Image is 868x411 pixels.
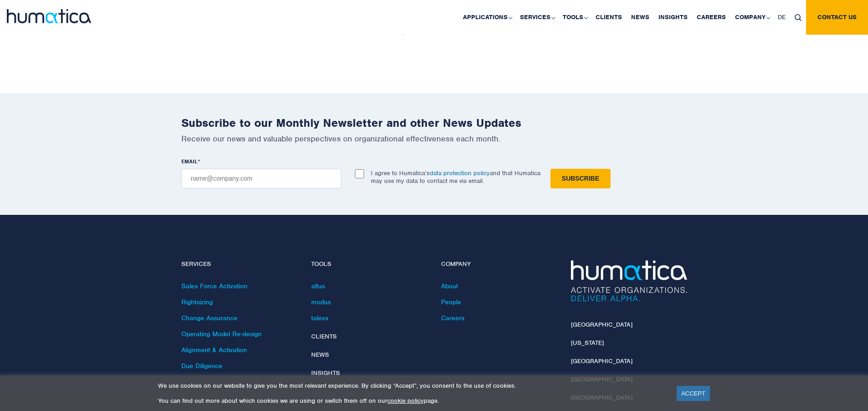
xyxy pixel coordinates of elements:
a: taleva [311,314,329,322]
input: name@company.com [181,169,341,188]
a: data protection policy [430,169,490,177]
a: Rightsizing [181,298,213,306]
h4: Tools [311,260,427,268]
a: Alignment & Activation [181,346,247,354]
h4: Company [441,260,557,268]
a: ACCEPT [677,386,710,401]
input: I agree to Humatica’sdata protection policyand that Humatica may use my data to contact me via em... [355,169,364,178]
a: Insights [311,369,340,377]
a: Clients [311,333,337,340]
h4: Services [181,260,298,268]
a: [US_STATE] [571,339,604,347]
input: Subscribe [550,169,611,188]
a: Operating Model Re-design [181,330,262,338]
a: cookie policy [387,397,424,405]
a: [GEOGRAPHIC_DATA] [571,357,632,365]
a: Due Diligence [181,362,222,370]
a: Change Assurance [181,314,237,322]
a: News [311,351,329,359]
a: altus [311,282,325,290]
p: You can find out more about which cookies we are using or switch them off on our page. [158,397,665,405]
p: I agree to Humatica’s and that Humatica may use my data to contact me via email. [371,169,540,185]
a: Sales Force Activation [181,282,247,290]
p: Receive our news and valuable perspectives on organizational effectiveness each month. [181,134,687,144]
a: modas [311,298,331,306]
p: We use cookies on our website to give you the most relevant experience. By clicking “Accept”, you... [158,382,665,390]
a: Careers [441,314,464,322]
img: search_icon [795,14,801,21]
a: About [441,282,458,290]
a: People [441,298,461,306]
span: DE [778,13,786,21]
h2: Subscribe to our Monthly Newsletter and other News Updates [181,116,687,130]
img: Humatica [571,260,687,302]
span: EMAIL [181,158,198,165]
img: logo [7,9,91,23]
a: [GEOGRAPHIC_DATA] [571,321,632,328]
